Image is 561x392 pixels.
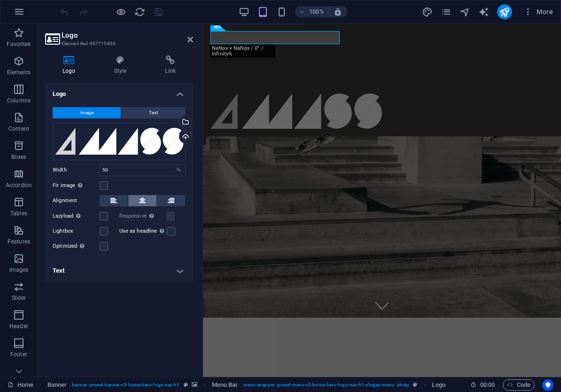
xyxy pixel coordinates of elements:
[192,382,197,387] i: This element contains a background
[478,7,489,17] i: AI Writer
[520,4,557,19] button: More
[6,181,32,189] p: Accordion
[460,6,471,17] button: navigator
[53,211,100,222] label: Lazyload
[119,226,167,237] label: Use as headline
[11,153,27,161] p: Boxes
[119,211,166,222] label: Responsive
[212,379,238,391] span: Click to select. Double-click to edit
[134,7,145,17] i: Reload page
[523,7,553,16] span: More
[295,6,328,17] button: 100%
[8,125,29,133] p: Content
[242,379,410,391] span: . menu-wrapper .preset-menu-v2-home-hero-logo-nav-h1-slogan-menu .sticky
[507,379,530,391] span: Code
[80,107,93,118] span: Image
[62,31,193,39] h2: Logo
[53,167,100,172] label: Width
[413,382,417,387] i: This element is a customizable preset
[53,123,186,160] div: Amass-Logo-Light-TAfP6sxCg7JguRR_C5MaQg.svg
[53,226,100,237] label: Lightbox
[460,7,470,17] i: Navigator
[45,55,97,75] h4: Logo
[53,107,121,118] button: Image
[8,238,30,245] p: Features
[149,107,158,118] span: Text
[7,97,31,104] p: Columns
[53,180,100,191] label: Fit image
[480,379,495,391] span: 00 00
[148,55,193,75] h4: Link
[115,6,126,17] button: Click here to leave preview mode and continue editing
[422,7,433,17] i: Design (Ctrl+Alt+Y)
[97,55,148,75] h4: Style
[334,8,342,16] i: On resize automatically adjust zoom level to fit chosen device.
[422,6,433,17] button: design
[478,6,490,17] button: text_generator
[9,266,29,274] p: Images
[441,6,452,17] button: pages
[7,69,31,76] p: Elements
[542,379,553,391] button: Usercentrics
[53,195,100,206] label: Alignment
[62,39,174,48] h3: Element #ed-967715835
[47,379,67,391] span: Click to select. Double-click to edit
[441,7,452,17] i: Pages (Ctrl+Alt+S)
[134,6,145,17] button: reload
[121,107,185,118] button: Text
[470,379,495,391] h6: Session time
[499,7,510,17] i: Publish
[12,294,26,302] p: Slider
[70,379,179,391] span: . banner .preset-banner-v3-home-hero-logo-nav-h1
[7,40,31,48] p: Favorites
[184,382,188,387] i: This element is a customizable preset
[10,351,27,358] p: Footer
[309,6,324,17] h6: 100%
[503,379,535,391] button: Code
[497,4,512,19] button: publish
[487,381,488,388] span: :
[8,379,33,391] a: Click to cancel selection. Double-click to open Pages
[45,83,193,100] h4: Logo
[53,241,100,252] label: Optimized
[9,322,28,330] p: Header
[47,379,445,391] nav: breadcrumb
[45,259,193,282] h4: Text
[432,379,445,391] span: Click to select. Double-click to edit
[10,210,27,217] p: Tables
